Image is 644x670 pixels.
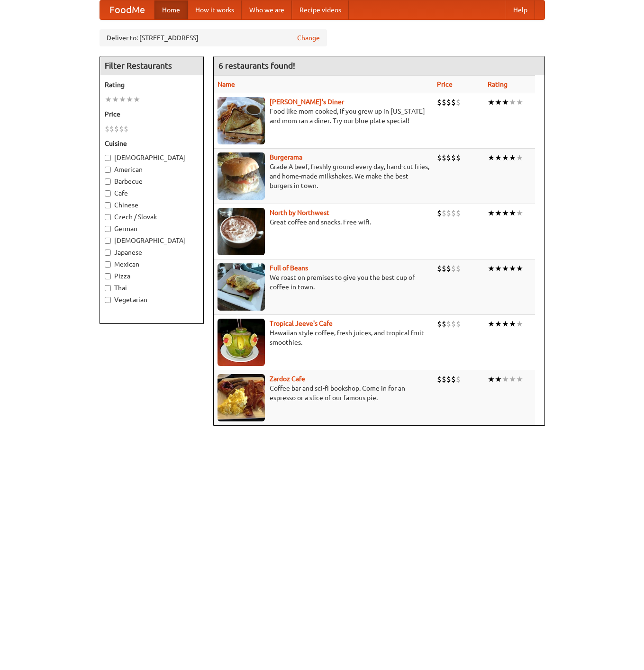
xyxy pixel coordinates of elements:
[446,97,451,107] li: $
[105,139,199,148] h5: Cuisine
[105,167,111,173] input: American
[100,29,327,46] div: Deliver to: [STREET_ADDRESS]
[218,97,265,144] img: sallys.jpg
[446,319,451,329] li: $
[109,124,114,134] li: $
[502,319,509,329] li: ★
[105,188,199,198] label: Cafe
[105,273,111,279] input: Pizza
[488,80,508,88] a: Rating
[437,374,442,384] li: $
[188,0,242,19] a: How it works
[456,152,461,163] li: $
[437,208,442,218] li: $
[218,61,295,70] ng-pluralize: 6 restaurants found!
[105,226,111,232] input: German
[495,263,502,274] li: ★
[437,152,442,163] li: $
[105,94,112,105] li: ★
[442,208,446,218] li: $
[437,319,442,329] li: $
[488,97,495,107] li: ★
[119,94,126,105] li: ★
[495,319,502,329] li: ★
[502,152,509,163] li: ★
[509,374,516,384] li: ★
[114,124,119,134] li: $
[105,177,199,186] label: Barbecue
[437,80,453,88] a: Price
[506,0,535,19] a: Help
[218,208,265,255] img: north.jpg
[446,263,451,274] li: $
[437,97,442,107] li: $
[242,0,292,19] a: Who we are
[100,0,154,19] a: FoodMe
[509,263,516,274] li: ★
[495,208,502,218] li: ★
[270,320,333,327] a: Tropical Jeeve's Cafe
[218,80,235,88] a: Name
[105,295,199,304] label: Vegetarian
[270,264,308,272] a: Full of Beans
[218,217,429,227] p: Great coffee and snacks. Free wifi.
[270,153,302,161] a: Burgerama
[218,384,429,402] p: Coffee bar and sci-fi bookshop. Come in for an espresso or a slice of our famous pie.
[516,374,523,384] li: ★
[456,374,461,384] li: $
[456,208,461,218] li: $
[105,153,199,162] label: [DEMOGRAPHIC_DATA]
[488,263,495,274] li: ★
[292,0,349,19] a: Recipe videos
[154,0,188,19] a: Home
[105,200,199,210] label: Chinese
[442,319,446,329] li: $
[100,56,203,75] h4: Filter Restaurants
[105,224,199,233] label: German
[133,94,140,105] li: ★
[218,328,429,347] p: Hawaiian style coffee, fresh juices, and tropical fruit smoothies.
[451,319,456,329] li: $
[105,202,111,208] input: Chinese
[495,152,502,163] li: ★
[105,271,199,281] label: Pizza
[509,208,516,218] li: ★
[218,273,429,292] p: We roast on premises to give you the best cup of coffee in town.
[105,190,111,197] input: Cafe
[446,208,451,218] li: $
[451,97,456,107] li: $
[105,236,199,245] label: [DEMOGRAPHIC_DATA]
[502,208,509,218] li: ★
[218,374,265,421] img: zardoz.jpg
[218,107,429,125] p: Food like mom cooked, if you grew up in [US_STATE] and mom ran a diner. Try our blue plate special!
[456,319,461,329] li: $
[218,152,265,200] img: burgerama.jpg
[105,248,199,257] label: Japanese
[105,283,199,293] label: Thai
[488,374,495,384] li: ★
[509,319,516,329] li: ★
[105,238,111,244] input: [DEMOGRAPHIC_DATA]
[451,152,456,163] li: $
[105,80,199,89] h5: Rating
[105,109,199,119] h5: Price
[270,98,344,106] a: [PERSON_NAME]'s Diner
[105,214,111,220] input: Czech / Slovak
[446,152,451,163] li: $
[495,97,502,107] li: ★
[451,374,456,384] li: $
[105,261,111,268] input: Mexican
[270,375,305,383] b: Zardoz Cafe
[105,212,199,222] label: Czech / Slovak
[218,319,265,366] img: jeeves.jpg
[456,97,461,107] li: $
[218,162,429,190] p: Grade A beef, freshly ground every day, hand-cut fries, and home-made milkshakes. We make the bes...
[126,94,133,105] li: ★
[502,263,509,274] li: ★
[270,209,329,216] a: North by Northwest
